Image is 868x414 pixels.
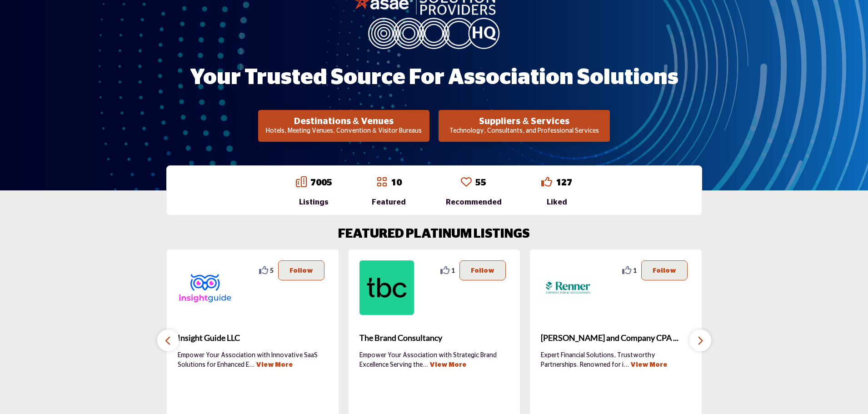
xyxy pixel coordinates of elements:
[178,260,232,315] img: Insight Guide LLC
[359,326,509,350] a: The Brand Consultancy
[261,116,427,127] h2: Destinations & Venues
[441,127,607,136] p: Technology, Consultants, and Professional Services
[178,351,328,369] p: Empower Your Association with Innovative SaaS Solutions for Enhanced E
[178,332,328,344] span: Insight Guide LLC
[541,260,595,315] img: Renner and Company CPA PC
[624,362,629,368] span: ...
[261,127,427,136] p: Hotels, Meeting Venues, Convention & Visitor Bureaus
[376,176,387,189] a: Go to Featured
[178,326,328,350] a: Insight Guide LLC
[372,197,406,208] div: Featured
[633,265,637,275] span: 1
[475,178,486,187] a: 55
[459,260,506,280] button: Follow
[541,332,691,344] span: [PERSON_NAME] and Company CPA ...
[429,362,466,368] a: View More
[541,197,572,208] div: Liked
[249,362,254,368] span: ...
[256,362,293,368] a: View More
[338,227,530,242] h2: FEATURED PLATINUM LISTINGS
[653,265,676,275] p: Follow
[359,332,509,344] span: The Brand Consultancy
[296,197,332,208] div: Listings
[423,362,428,368] span: ...
[446,197,502,208] div: Recommended
[541,326,691,350] b: Renner and Company CPA PC
[190,64,678,92] h1: Your Trusted Source for Association Solutions
[439,110,610,142] button: Suppliers & Services Technology, Consultants, and Professional Services
[541,176,552,187] i: Go to Liked
[289,265,313,275] p: Follow
[359,351,509,369] p: Empower Your Association with Strategic Brand Excellence Serving the
[461,176,472,189] a: Go to Recommended
[359,260,414,315] img: The Brand Consultancy
[278,260,324,280] button: Follow
[391,178,402,187] a: 10
[310,178,332,187] a: 7005
[471,265,494,275] p: Follow
[556,178,572,187] a: 127
[541,351,691,369] p: Expert Financial Solutions, Trustworthy Partnerships. Renowned for i
[451,265,455,275] span: 1
[441,116,607,127] h2: Suppliers & Services
[270,265,274,275] span: 5
[641,260,688,280] button: Follow
[258,110,429,142] button: Destinations & Venues Hotels, Meeting Venues, Convention & Visitor Bureaus
[630,362,667,368] a: View More
[541,326,691,350] a: [PERSON_NAME] and Company CPA ...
